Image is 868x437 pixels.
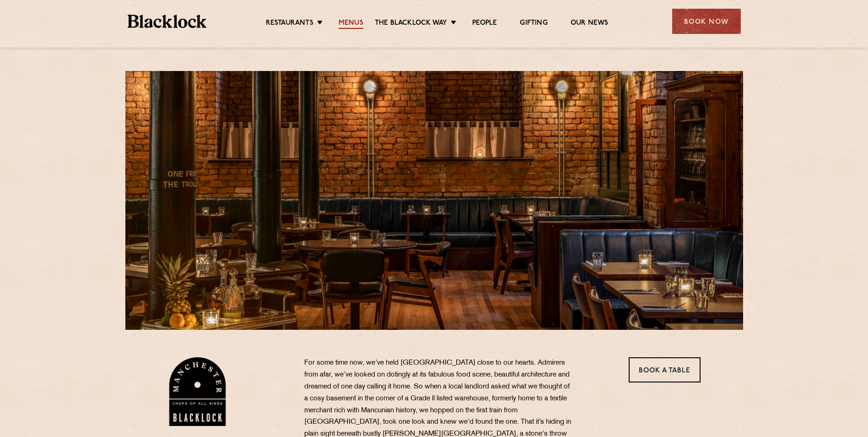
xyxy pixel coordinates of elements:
a: Menus [339,19,363,29]
a: Our News [571,19,609,29]
a: People [472,19,497,29]
img: BL_Textured_Logo-footer-cropped.svg [128,15,207,28]
a: The Blacklock Way [375,19,447,29]
a: Book a Table [629,357,701,382]
div: Book Now [672,9,741,34]
img: BL_Manchester_Logo-bleed.png [167,357,227,426]
a: Restaurants [266,19,313,29]
a: Gifting [520,19,547,29]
